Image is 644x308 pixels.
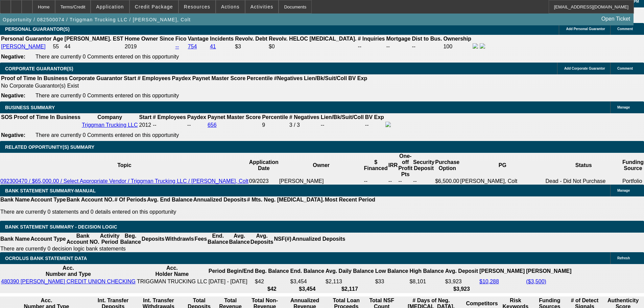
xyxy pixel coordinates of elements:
span: Comment [617,67,633,70]
td: TRIGGMAN TRUCKING LLC [137,278,208,285]
a: 092300470 / $65,000.00 / Select Appropriate Vendor / Triggman Trucking LLC / [PERSON_NAME], Colt [0,178,248,184]
td: -- [388,178,398,185]
th: Security Deposit [413,153,435,178]
td: 2012 [139,121,152,129]
b: Negative: [1,132,25,138]
b: [PERSON_NAME]. EST [65,36,123,42]
th: Period Begin/End [208,265,254,278]
td: -- [398,178,413,185]
img: facebook-icon.png [473,43,478,49]
th: PG [460,153,545,178]
th: End. Balance [290,265,325,278]
th: $2,117 [325,286,374,292]
a: 480390 [PERSON_NAME] CREDIT UNION CHECKING [1,279,136,284]
th: Deposits [141,233,165,245]
span: Activities [251,4,273,9]
th: Low Balance [375,265,409,278]
b: Paynet Master Score [208,114,261,120]
td: $8,101 [409,278,444,285]
th: Avg. End Balance [147,196,193,203]
b: # Inquiries [358,36,385,42]
b: Mortgage [386,36,411,42]
a: Triggman Trucking LLC [82,122,138,128]
td: $42 [255,278,289,285]
th: $ Financed [363,153,388,178]
td: 100 [443,43,472,50]
span: Credit Package [135,4,173,9]
td: $3,454 [290,278,325,285]
th: Funding Source [622,153,644,178]
img: facebook-icon.png [385,122,391,127]
button: Resources [179,0,215,13]
th: # Of Periods [114,196,147,203]
a: 41 [210,44,216,49]
span: Manage [617,189,630,192]
b: Lien/Bk/Suit/Coll [304,75,347,81]
b: Fico [175,36,187,42]
span: PERSONAL GUARANTOR(S) [5,26,70,32]
th: $42 [255,286,289,292]
button: Activities [245,0,279,13]
span: Manage [617,105,630,109]
span: Actions [221,4,240,9]
b: Start [139,114,151,120]
a: 656 [208,122,217,128]
td: -- [187,121,207,129]
td: $0 [268,43,357,50]
span: CORPORATE GUARANTOR(S) [5,66,73,71]
td: [DATE] - [DATE] [208,278,254,285]
b: #Negatives [274,75,303,81]
b: Paynet Master Score [192,75,245,81]
img: linkedin-icon.png [480,43,485,49]
td: -- [365,121,384,129]
td: [PERSON_NAME] [279,178,364,185]
th: Bank Account NO. [66,196,114,203]
th: Annualized Deposits [292,233,345,245]
span: RELATED OPPORTUNITY(S) SUMMARY [5,144,94,150]
button: Credit Package [130,0,178,13]
th: $3,923 [445,286,478,292]
th: Avg. Balance [229,233,250,245]
td: Dead - Did Not Purchase [545,178,622,185]
td: -- [412,43,443,50]
th: Acc. Holder Name [137,265,208,278]
b: Percentile [262,114,288,120]
td: -- [413,178,435,185]
th: Avg. Deposits [250,233,274,245]
p: There are currently 0 statements and 0 details entered on this opportunity [0,209,375,215]
b: Vantage [188,36,209,42]
th: End. Balance [207,233,229,245]
th: # Mts. Neg. [MEDICAL_DATA]. [247,196,325,203]
a: -- [175,44,179,49]
td: $33 [375,278,409,285]
a: Open Ticket [599,13,633,25]
span: BANK STATEMENT SUMMARY-MANUAL [5,188,96,193]
td: $3 [235,43,268,50]
td: $3,923 [445,278,478,285]
th: Avg. Daily Balance [325,265,374,278]
b: Percentile [247,75,272,81]
td: Portfolio [622,178,644,185]
b: Negative: [1,93,25,98]
td: 55 [52,43,63,50]
th: High Balance [409,265,444,278]
b: BV Exp [365,114,384,120]
b: Ownership [443,36,471,42]
td: -- [363,178,388,185]
b: Revolv. Debt [235,36,267,42]
th: Activity Period [100,233,120,245]
b: Incidents [210,36,234,42]
th: Beg. Balance [120,233,141,245]
td: -- [320,121,364,129]
b: BV Exp [348,75,367,81]
b: Paydex [172,75,191,81]
span: Resources [184,4,210,9]
b: # Employees [138,75,171,81]
span: Comment [617,27,633,31]
span: Refresh [617,256,630,260]
th: Avg. Deposit [445,265,478,278]
th: Acc. Number and Type [1,265,136,278]
span: 2019 [125,44,137,49]
b: Dist to Bus. [412,36,442,42]
b: # Employees [153,114,186,120]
